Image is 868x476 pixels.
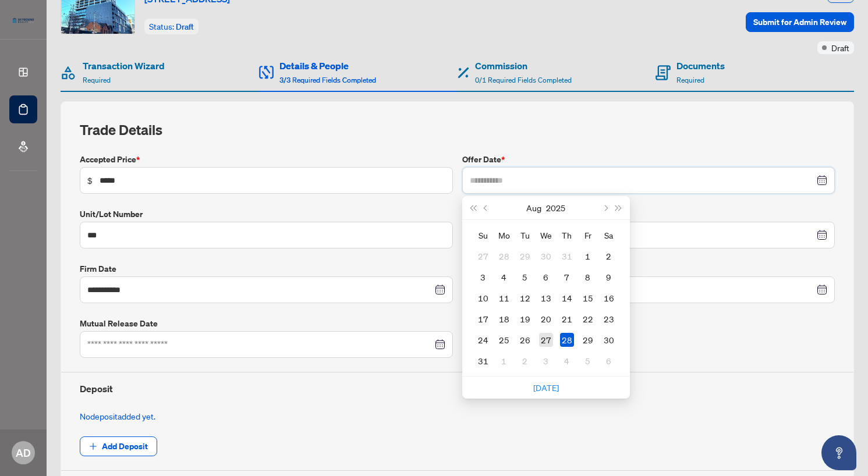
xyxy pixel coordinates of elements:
[557,225,578,246] th: Th
[536,329,557,350] td: 2025-08-27
[494,225,515,246] th: Mo
[578,350,598,371] td: 2025-09-05
[676,76,704,84] span: Required
[536,308,557,329] td: 2025-08-20
[533,382,559,393] a: [DATE]
[546,196,565,219] button: Choose a year
[578,246,598,267] td: 2025-08-01
[598,225,619,246] th: Sa
[87,174,93,187] span: $
[80,382,835,396] h4: Deposit
[557,329,578,350] td: 2025-08-28
[578,329,598,350] td: 2025-08-29
[539,333,553,347] div: 27
[279,59,376,73] h4: Details & People
[598,287,619,308] td: 2025-08-16
[494,350,515,371] td: 2025-09-01
[497,291,511,305] div: 11
[536,287,557,308] td: 2025-08-13
[578,308,598,329] td: 2025-08-22
[279,76,376,84] span: 3/3 Required Fields Completed
[476,270,490,284] div: 3
[144,19,199,34] div: Status:
[581,312,595,326] div: 22
[518,354,532,368] div: 2
[475,59,572,73] h4: Commission
[602,270,616,284] div: 9
[598,308,619,329] td: 2025-08-23
[539,312,553,326] div: 20
[518,312,532,326] div: 19
[598,267,619,287] td: 2025-08-09
[80,411,155,421] span: No deposit added yet.
[462,262,835,275] label: Conditional Date
[494,329,515,350] td: 2025-08-25
[557,308,578,329] td: 2025-08-21
[598,329,619,350] td: 2025-08-30
[536,246,557,267] td: 2025-07-30
[515,225,536,246] th: Tu
[497,354,511,368] div: 1
[473,225,494,246] th: Su
[80,262,453,275] label: Firm Date
[602,312,616,326] div: 23
[497,270,511,284] div: 4
[753,13,846,31] span: Submit for Admin Review
[560,312,574,326] div: 21
[539,291,553,305] div: 13
[494,267,515,287] td: 2025-08-04
[476,333,490,347] div: 24
[746,12,854,32] button: Submit for Admin Review
[476,249,490,263] div: 27
[476,291,490,305] div: 10
[602,249,616,263] div: 2
[539,354,553,368] div: 3
[578,225,598,246] th: Fr
[557,246,578,267] td: 2025-07-31
[602,354,616,368] div: 6
[676,59,725,73] h4: Documents
[475,76,572,84] span: 0/1 Required Fields Completed
[497,249,511,263] div: 28
[16,445,31,461] span: AD
[539,270,553,284] div: 6
[581,291,595,305] div: 15
[599,196,612,219] button: Next month (PageDown)
[598,246,619,267] td: 2025-08-02
[536,267,557,287] td: 2025-08-06
[560,270,574,284] div: 7
[462,208,835,221] label: Commencement Date
[80,317,453,330] label: Mutual Release Date
[557,267,578,287] td: 2025-08-07
[515,246,536,267] td: 2025-07-29
[581,270,595,284] div: 8
[473,350,494,371] td: 2025-08-31
[581,249,595,263] div: 1
[557,350,578,371] td: 2025-09-04
[80,120,835,139] h2: Trade Details
[80,436,157,456] button: Add Deposit
[476,354,490,368] div: 31
[526,196,541,219] button: Choose a month
[831,41,849,54] span: Draft
[515,308,536,329] td: 2025-08-19
[557,287,578,308] td: 2025-08-14
[515,267,536,287] td: 2025-08-05
[494,246,515,267] td: 2025-07-28
[821,435,856,470] button: Open asap
[515,329,536,350] td: 2025-08-26
[494,287,515,308] td: 2025-08-11
[536,225,557,246] th: We
[578,287,598,308] td: 2025-08-15
[494,308,515,329] td: 2025-08-18
[80,153,453,166] label: Accepted Price
[539,249,553,263] div: 30
[518,249,532,263] div: 29
[473,287,494,308] td: 2025-08-10
[515,350,536,371] td: 2025-09-02
[560,333,574,347] div: 28
[497,333,511,347] div: 25
[578,267,598,287] td: 2025-08-08
[581,333,595,347] div: 29
[480,196,493,219] button: Previous month (PageUp)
